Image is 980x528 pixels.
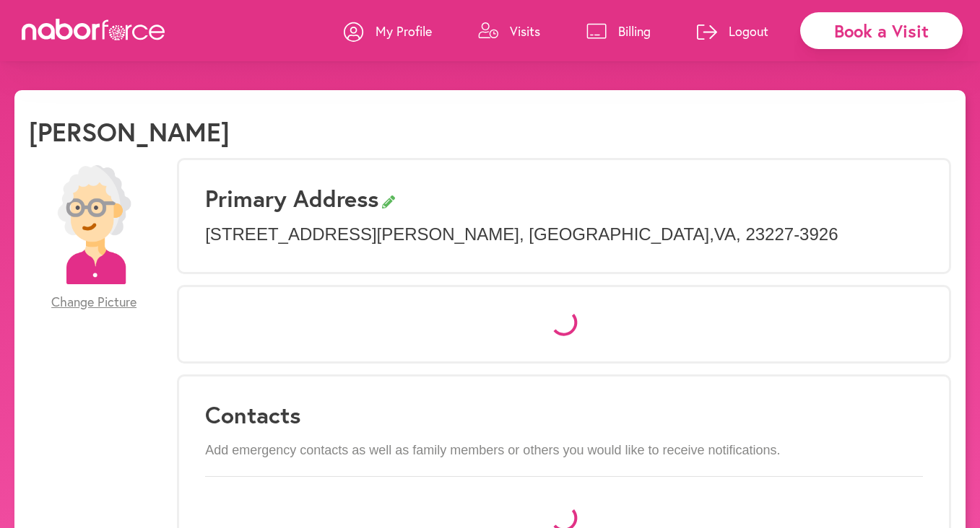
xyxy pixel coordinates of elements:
[205,224,923,245] p: [STREET_ADDRESS][PERSON_NAME] , [GEOGRAPHIC_DATA] , VA , 23227-3926
[729,22,768,40] p: Logout
[29,116,230,147] h1: [PERSON_NAME]
[205,401,923,428] h3: Contacts
[618,22,651,40] p: Billing
[35,165,154,284] img: efc20bcf08b0dac87679abea64c1faab.png
[478,9,540,53] a: Visits
[51,294,136,310] span: Change Picture
[697,9,768,53] a: Logout
[586,9,651,53] a: Billing
[376,22,432,40] p: My Profile
[510,22,540,40] p: Visits
[800,12,963,49] div: Book a Visit
[205,443,923,459] p: Add emergency contacts as well as family members or others you would like to receive notifications.
[205,185,923,212] h3: Primary Address
[344,9,432,53] a: My Profile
